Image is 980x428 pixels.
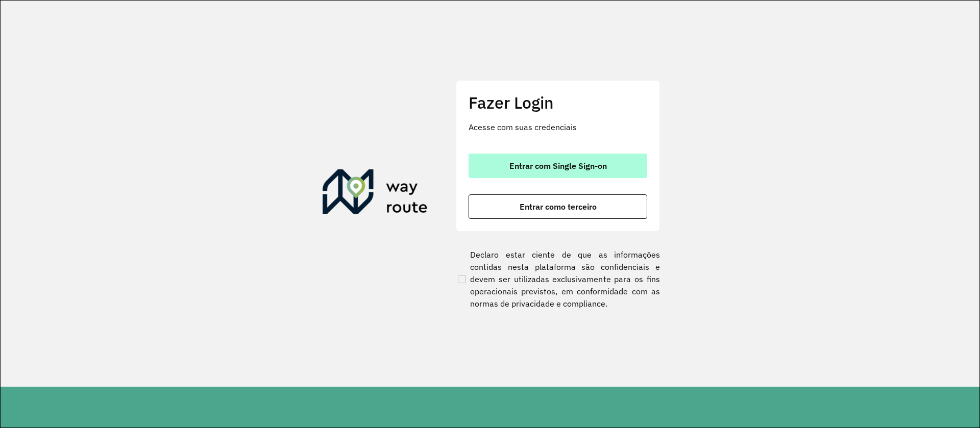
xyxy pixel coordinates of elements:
[520,203,597,211] span: Entrar como terceiro
[469,154,647,178] button: button
[323,169,428,218] img: Roteirizador AmbevTech
[469,194,647,219] button: button
[509,162,607,170] span: Entrar com Single Sign-on
[469,93,647,112] h2: Fazer Login
[469,121,647,133] p: Acesse com suas credenciais
[456,248,660,310] label: Declaro estar ciente de que as informações contidas nesta plataforma são confidenciais e devem se...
